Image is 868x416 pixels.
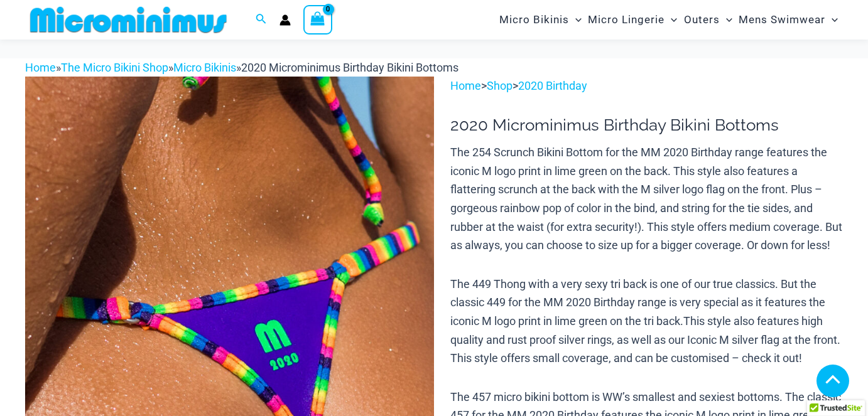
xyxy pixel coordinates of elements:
p: > > [450,77,843,95]
a: View Shopping Cart, empty [303,5,332,34]
span: Menu Toggle [569,4,582,36]
span: Menu Toggle [720,4,732,36]
a: 2020 Birthday [518,79,587,92]
span: Outers [684,4,720,36]
p: The 449 Thong with a very sexy tri back is one of our true classics. But the classic 449 for the ... [450,275,843,368]
a: The Micro Bikini Shop [61,61,168,74]
span: Menu Toggle [825,4,838,36]
a: Home [450,79,481,92]
a: Search icon link [256,12,267,28]
a: Mens SwimwearMenu ToggleMenu Toggle [735,4,841,36]
a: Micro BikinisMenu ToggleMenu Toggle [496,4,585,36]
a: Account icon link [279,14,291,26]
a: OutersMenu ToggleMenu Toggle [681,4,735,36]
nav: Site Navigation [494,2,843,38]
a: Micro Bikinis [173,61,236,74]
a: Shop [487,79,513,92]
span: Micro Lingerie [588,4,665,36]
h1: 2020 Microminimus Birthday Bikini Bottoms [450,115,843,135]
a: Home [25,61,56,74]
span: » » » [25,61,458,74]
img: MM SHOP LOGO FLAT [25,6,232,34]
span: Menu Toggle [665,4,677,36]
p: The 254 Scrunch Bikini Bottom for the MM 2020 Birthday range features the iconic M logo print in ... [450,143,843,255]
span: Mens Swimwear [739,4,825,36]
a: Micro LingerieMenu ToggleMenu Toggle [585,4,680,36]
span: 2020 Microminimus Birthday Bikini Bottoms [241,61,458,74]
span: Micro Bikinis [499,4,569,36]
